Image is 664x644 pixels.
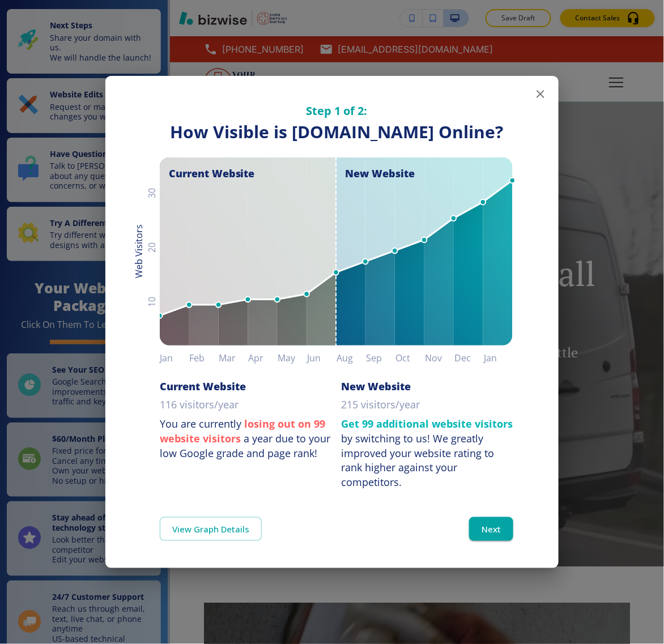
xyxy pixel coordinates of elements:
strong: losing out on 99 website visitors [160,417,325,445]
h6: Oct [395,350,425,366]
h6: Jan [160,350,189,366]
h6: New Website [341,379,411,393]
h6: Feb [189,350,219,366]
h6: Dec [454,350,484,366]
h6: Mar [219,350,248,366]
h6: Nov [425,350,454,366]
button: Next [469,517,513,541]
strong: Get 99 additional website visitors [341,417,513,430]
h6: Sep [366,350,395,366]
p: 116 visitors/year [160,398,239,412]
h6: Apr [248,350,278,366]
h6: Aug [337,350,366,366]
p: 215 visitors/year [341,398,420,412]
h6: Jan [484,350,513,366]
h6: Jun [307,350,337,366]
div: We greatly improved your website rating to rank higher against your competitors. [341,432,494,489]
h6: May [278,350,307,366]
h6: Current Website [160,379,246,393]
a: View Graph Details [160,517,262,541]
p: by switching to us! [341,417,513,490]
p: You are currently a year due to your low Google grade and page rank! [160,417,332,460]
